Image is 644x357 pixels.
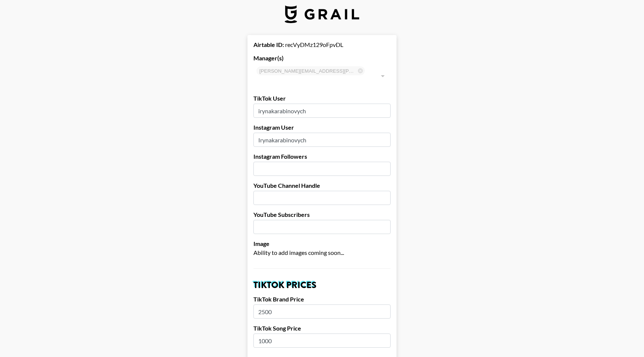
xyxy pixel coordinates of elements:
[253,153,391,160] label: Instagram Followers
[253,54,391,62] label: Manager(s)
[253,41,391,48] div: recVyDMz129oFpvDL
[253,211,391,218] label: YouTube Subscribers
[253,95,391,102] label: TikTok User
[253,124,391,131] label: Instagram User
[253,325,391,332] label: TikTok Song Price
[253,281,391,290] h2: TikTok Prices
[253,240,391,247] label: Image
[253,182,391,189] label: YouTube Channel Handle
[253,249,344,256] span: Ability to add images coming soon...
[253,41,284,48] strong: Airtable ID:
[285,5,359,23] img: Grail Talent Logo
[253,296,391,303] label: TikTok Brand Price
